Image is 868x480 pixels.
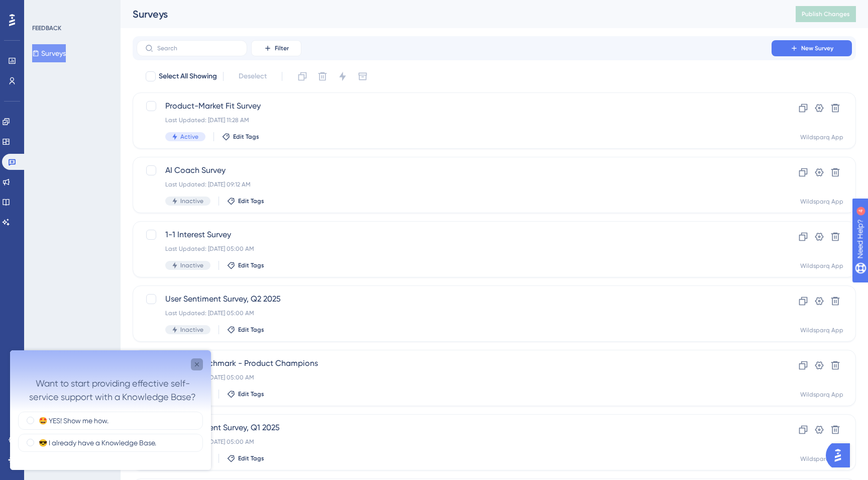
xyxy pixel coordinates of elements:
[165,293,743,305] span: User Sentiment Survey, Q2 2025
[227,197,264,205] button: Edit Tags
[800,455,843,463] div: Wildsparq App
[238,454,264,462] span: Edit Tags
[70,5,73,13] div: 4
[159,70,217,82] span: Select All Showing
[233,133,259,141] span: Edit Tags
[180,133,198,141] span: Active
[238,390,264,398] span: Edit Tags
[165,180,743,188] div: Last Updated: [DATE] 09:12 AM
[24,3,63,15] span: Need Help?
[801,44,833,52] span: New Survey
[800,198,843,206] div: Wildsparq App
[10,350,211,470] iframe: UserGuiding Survey
[238,197,264,205] span: Edit Tags
[32,24,61,32] div: FEEDBACK
[826,440,856,470] iframe: UserGuiding AI Assistant Launcher
[238,261,264,269] span: Edit Tags
[227,326,264,334] button: Edit Tags
[230,67,276,85] button: Deselect
[165,373,743,381] div: Last Updated: [DATE] 05:00 AM
[165,357,743,369] span: Culture Benchmark - Product Champions
[165,245,743,253] div: Last Updated: [DATE] 05:00 AM
[165,116,743,124] div: Last Updated: [DATE] 11:28 AM
[796,6,856,22] button: Publish Changes
[222,133,259,141] button: Edit Tags
[180,261,203,269] span: Inactive
[772,40,852,56] button: New Survey
[165,229,743,241] span: 1-1 Interest Survey
[800,391,843,399] div: Wildsparq App
[165,100,743,112] span: Product-Market Fit Survey
[800,326,843,334] div: Wildsparq App
[275,44,289,52] span: Filter
[800,262,843,270] div: Wildsparq App
[133,7,771,21] div: Surveys
[165,309,743,317] div: Last Updated: [DATE] 05:00 AM
[165,438,743,446] div: Last Updated: [DATE] 05:00 AM
[239,70,267,82] span: Deselect
[165,164,743,176] span: AI Coach Survey
[180,197,203,205] span: Inactive
[251,40,301,56] button: Filter
[32,44,66,62] button: Surveys
[227,390,264,398] button: Edit Tags
[157,45,239,52] input: Search
[165,422,743,434] span: User Sentiment Survey, Q1 2025
[800,133,843,141] div: Wildsparq App
[802,10,850,18] span: Publish Changes
[227,454,264,462] button: Edit Tags
[227,261,264,269] button: Edit Tags
[180,326,203,334] span: Inactive
[238,326,264,334] span: Edit Tags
